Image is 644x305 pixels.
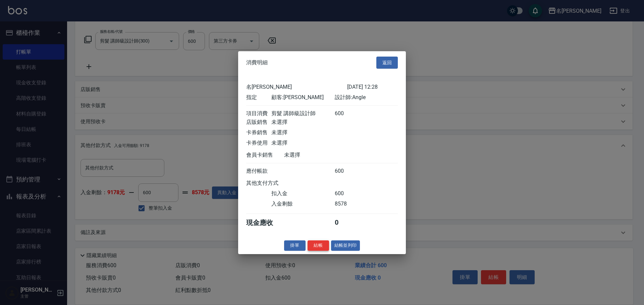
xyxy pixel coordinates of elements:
div: 卡券使用 [246,140,271,147]
span: 消費明細 [246,59,268,66]
div: 未選擇 [271,140,334,147]
div: 未選擇 [271,119,334,126]
div: 應付帳款 [246,168,271,175]
div: 600 [335,110,360,117]
button: 結帳並列印 [331,240,360,251]
div: 名[PERSON_NAME] [246,84,347,91]
div: 入金剩餘 [271,201,334,208]
div: 顧客: [PERSON_NAME] [271,94,334,101]
div: 設計師: Angle [335,94,398,101]
div: [DATE] 12:28 [347,84,398,91]
div: 8578 [335,201,360,208]
div: 指定 [246,94,271,101]
div: 其他支付方式 [246,180,297,187]
div: 現金應收 [246,218,284,227]
div: 剪髮 講師級設計師 [271,110,334,117]
div: 未選擇 [271,129,334,136]
div: 600 [335,190,360,197]
div: 0 [335,218,360,227]
div: 未選擇 [284,152,347,159]
div: 600 [335,168,360,175]
div: 店販銷售 [246,119,271,126]
button: 掛單 [284,240,306,251]
button: 結帳 [308,240,329,251]
button: 返回 [376,56,398,69]
div: 扣入金 [271,190,334,197]
div: 會員卡銷售 [246,152,284,159]
div: 卡券銷售 [246,129,271,136]
div: 項目消費 [246,110,271,117]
